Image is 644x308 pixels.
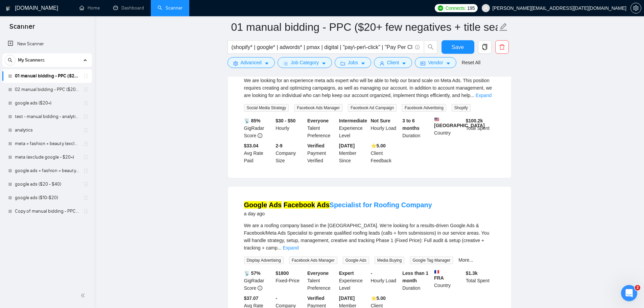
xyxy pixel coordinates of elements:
[15,83,79,96] a: 02 manual bidding - PPC ($20+ few negatives + full search)
[15,177,79,191] a: google ads ($20 - $40)
[83,168,89,173] span: holder
[15,123,79,137] a: analytics
[307,143,325,148] b: Verified
[6,3,10,14] img: logo
[375,257,405,264] span: Media Buying
[466,270,478,276] b: $ 1.3k
[5,58,15,63] span: search
[244,201,432,209] a: Google Ads Facebook AdsSpecialist for Roofing Company
[317,201,330,209] mark: Ads
[113,5,144,11] a: dashboardDashboard
[495,40,509,54] button: delete
[289,257,337,264] span: Facebook Ads Manager
[233,61,238,66] span: setting
[294,104,342,112] span: Facebook Ads Manager
[401,117,433,139] div: Duration
[464,269,496,292] div: Total Spent
[158,5,183,11] a: searchScanner
[18,53,45,67] span: My Scanners
[284,201,315,209] mark: Facebook
[446,61,451,66] span: caret-down
[276,143,282,148] b: 2-9
[244,222,495,252] div: We are a roofing company based in the US. We’re looking for a results-driven Google Ads & Faceboo...
[306,117,338,139] div: Talent Preference
[369,117,401,139] div: Hourly Load
[83,87,89,92] span: holder
[243,117,275,139] div: GigRadar Score
[635,285,640,290] span: 2
[244,78,492,98] span: We are looking for an experience meta ads expert who will be able to help our brand scale on Meta...
[496,44,508,50] span: delete
[470,93,474,98] span: ...
[4,22,40,36] span: Scanner
[83,73,89,79] span: holder
[274,117,306,139] div: Hourly
[306,142,338,164] div: Payment Verified
[83,100,89,106] span: holder
[348,104,397,112] span: Facebook Ad Campaign
[276,295,277,301] b: -
[499,23,508,31] span: edit
[464,117,496,139] div: Total Spent
[433,117,464,139] div: Country
[83,209,89,214] span: holder
[387,59,399,66] span: Client
[278,57,332,68] button: barsJob Categorycaret-down
[348,59,358,66] span: Jobs
[446,4,466,12] span: Connects:
[630,5,641,11] a: setting
[15,164,79,177] a: google ads + fashion + beauty ($1+)
[338,142,369,164] div: Member Since
[307,295,325,301] b: Verified
[452,43,464,51] span: Save
[278,245,282,251] span: ...
[15,150,79,164] a: meta (exclude google - $20+)
[15,205,79,218] a: Copy of manual bidding - PPC ($20+ few negatives + title search)
[428,59,443,66] span: Vendor
[424,44,437,50] span: search
[371,295,386,301] b: ⭐️ 5.00
[421,61,425,66] span: idcard
[241,59,262,66] span: Advanced
[283,245,299,251] a: Expand
[15,110,79,123] a: test - manual bidding - analytics (no negatives)
[483,6,488,10] span: user
[401,269,433,292] div: Duration
[369,269,401,292] div: Hourly Load
[402,104,446,112] span: Facebook Advertising
[338,269,369,292] div: Experience Level
[340,61,345,66] span: folder
[467,4,475,12] span: 195
[343,257,369,264] span: Google Ads
[276,270,289,276] b: $ 1800
[83,114,89,119] span: holder
[371,270,373,276] b: -
[339,143,355,148] b: [DATE]
[434,269,439,274] img: 🇫🇷
[380,61,384,66] span: user
[630,3,641,14] button: setting
[402,61,406,66] span: caret-down
[244,257,284,264] span: Display Advertising
[442,40,474,54] button: Save
[274,269,306,292] div: Fixed-Price
[361,61,365,66] span: caret-down
[438,5,443,11] img: upwork-logo.png
[424,40,437,54] button: search
[83,182,89,187] span: holder
[83,141,89,146] span: holder
[2,37,92,51] li: New Scanner
[283,61,288,66] span: bars
[339,118,367,123] b: Intermediate
[452,104,471,112] span: Shopify
[80,292,87,299] span: double-left
[2,53,92,218] li: My Scanners
[5,55,16,66] button: search
[306,269,338,292] div: Talent Preference
[462,59,480,66] a: Reset All
[258,286,262,290] span: info-circle
[244,118,261,123] b: 📡 85%
[244,295,259,301] b: $37.07
[291,59,319,66] span: Job Category
[15,137,79,150] a: meta + fashion + beauty (exclude google - $20+)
